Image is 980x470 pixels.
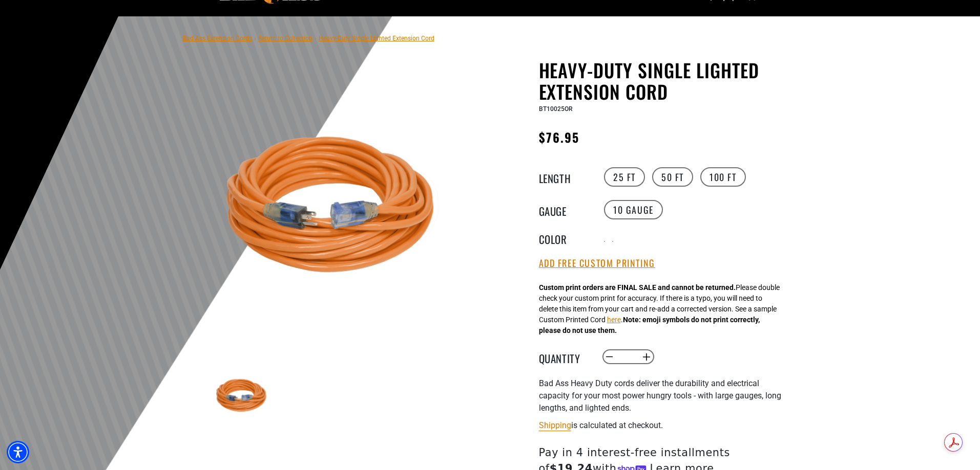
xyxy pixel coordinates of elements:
legend: Gauge [539,203,590,216]
legend: Length [539,170,590,184]
a: Bad Ass Extension Cords [183,35,252,42]
label: 50 FT [652,167,693,187]
h1: Heavy-Duty Single Lighted Extension Cord [539,59,790,102]
label: 100 FT [700,167,746,187]
strong: Note: emoji symbols do not print correctly, please do not use them. [539,316,760,334]
span: $76.95 [539,128,579,146]
button: Add Free Custom Printing [539,258,655,269]
label: Quantity [539,350,590,364]
span: › [315,35,317,42]
label: 25 FT [604,167,645,187]
div: is calculated at checkout. [539,418,790,432]
nav: breadcrumbs [183,32,434,44]
a: Shipping [539,420,571,430]
legend: Color [539,231,590,244]
span: Heavy-Duty Single Lighted Extension Cord [319,35,434,42]
strong: Custom print orders are FINAL SALE and cannot be returned. [539,283,736,292]
div: Please double check your custom print for accuracy. If there is a typo, you will need to delete t... [539,282,780,336]
span: › [254,35,256,42]
button: here [607,315,621,325]
div: Accessibility Menu [7,441,29,463]
img: orange [213,85,460,332]
a: Return to Collection [258,35,312,42]
img: orange [213,367,273,426]
span: BT10025OR [539,105,573,113]
span: Bad Ass Heavy Duty cords deliver the durability and electrical capacity for your most power hungr... [539,378,781,413]
label: 10 Gauge [604,200,663,219]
